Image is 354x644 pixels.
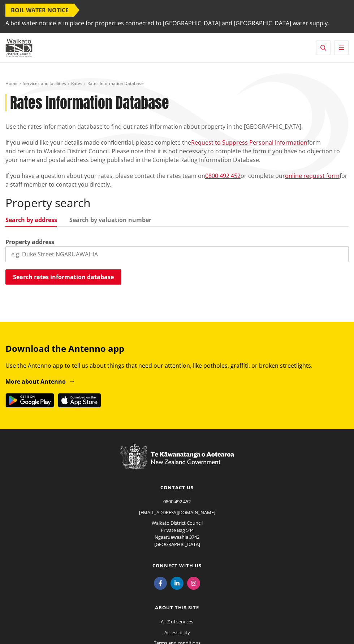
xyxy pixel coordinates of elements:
h3: Download the Antenno app [5,344,349,354]
p: Use the Antenno app to tell us about things that need our attention, like potholes, graffiti, or ... [5,361,349,370]
img: Get it on Google Play [5,393,54,408]
a: online request form [285,172,340,180]
p: If you have a question about your rates, please contact the rates team on or complete our for a s... [5,171,349,189]
a: About this site [155,604,199,611]
label: Property address [5,238,54,246]
input: e.g. Duke Street NGARUAWAHIA [5,246,349,262]
h2: Property search [5,196,349,210]
button: Search rates information database [5,269,121,285]
a: Rates [71,80,82,86]
img: New Zealand Government [120,444,234,470]
p: Use the rates information database to find out rates information about property in the [GEOGRAPHI... [5,122,349,131]
span: A boil water notice is in place for properties connected to [GEOGRAPHIC_DATA] and [GEOGRAPHIC_DAT... [5,17,329,30]
a: 0800 492 452 [205,172,241,180]
a: More about Antenno [5,378,75,385]
img: Download on the App Store [58,393,101,408]
a: Connect with us [152,562,202,569]
a: Search by address [5,217,57,223]
a: 0800 492 452 [163,498,191,505]
p: If you would like your details made confidential, please complete the form and return to Waikato ... [5,138,349,164]
a: Request to Suppress Personal Information [191,138,307,146]
a: Home [5,80,18,86]
p: Waikato District Council Private Bag 544 Ngaaruawaahia 3742 [GEOGRAPHIC_DATA] [5,520,349,548]
a: Search by valuation number [69,217,151,223]
h1: Rates Information Database [10,94,169,111]
a: Services and facilities [23,80,66,86]
img: Waikato District Council - Te Kaunihera aa Takiwaa o Waikato [5,39,33,57]
a: A - Z of services [161,618,193,625]
a: New Zealand Government [120,460,234,466]
a: [EMAIL_ADDRESS][DOMAIN_NAME] [139,509,215,516]
a: Contact us [160,484,194,491]
a: Accessibility [164,629,190,636]
span: Rates Information Database [87,80,144,86]
span: BOIL WATER NOTICE [5,4,74,17]
nav: breadcrumb [5,81,349,87]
